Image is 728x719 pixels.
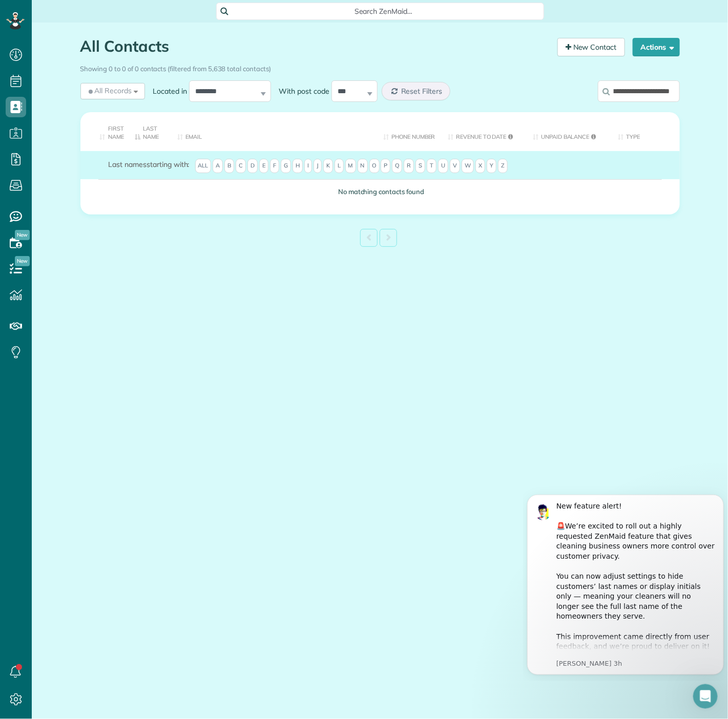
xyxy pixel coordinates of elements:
h1: All Contacts [80,38,550,55]
span: R [404,159,414,173]
span: O [369,159,380,173]
span: E [259,159,268,173]
span: P [381,159,390,173]
span: A [213,159,223,173]
span: New [15,256,30,266]
span: I [304,159,312,173]
label: Located in [145,86,189,96]
span: Q [392,159,402,173]
span: N [358,159,368,173]
th: Revenue to Date: activate to sort column ascending [440,112,525,151]
span: G [281,159,291,173]
th: Unpaid Balance: activate to sort column ascending [525,112,610,151]
label: With post code [271,86,331,96]
span: T [427,159,436,173]
span: Reset Filters [401,87,443,96]
span: V [450,159,460,173]
th: Last Name: activate to sort column descending [127,112,170,151]
span: Z [498,159,508,173]
button: Actions [633,38,680,56]
span: K [323,159,333,173]
span: M [345,159,356,173]
div: Showing 0 to 0 of 0 contacts (filtered from 5,638 total contacts) [80,60,680,74]
span: H [293,159,303,173]
iframe: Intercom notifications mensaje [523,485,728,681]
span: L [335,159,344,173]
th: Type: activate to sort column ascending [610,112,679,151]
span: All [195,159,212,173]
span: W [462,159,474,173]
span: X [475,159,485,173]
td: No matching contacts found [80,179,680,204]
span: C [236,159,246,173]
span: U [438,159,448,173]
span: New [15,230,30,240]
th: First Name: activate to sort column ascending [80,112,128,151]
p: Message from Alexandre, sent Hace 3h [33,174,193,183]
iframe: Intercom live chat [693,684,718,709]
a: New Contact [557,38,625,56]
span: Y [487,159,496,173]
div: New feature alert! ​ 🚨We’re excited to roll out a highly requested ZenMaid feature that gives cle... [33,16,193,257]
span: B [224,159,234,173]
span: D [247,159,258,173]
span: J [314,159,322,173]
span: F [270,159,279,173]
th: Email: activate to sort column ascending [170,112,376,151]
label: starting with: [109,159,190,170]
span: S [415,159,425,173]
th: Phone number: activate to sort column ascending [376,112,440,151]
span: Last names [109,160,147,169]
span: All Records [87,86,132,96]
